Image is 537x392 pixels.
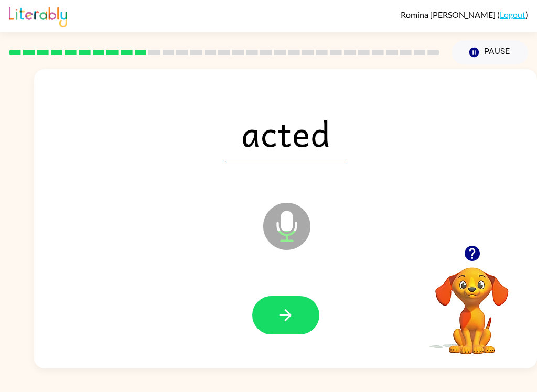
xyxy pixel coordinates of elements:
button: Pause [452,40,528,64]
div: ( ) [401,9,528,19]
img: Literably [9,4,67,27]
span: acted [225,106,346,160]
span: Romina [PERSON_NAME] [401,9,497,19]
video: Your browser must support playing .mp4 files to use Literably. Please try using another browser. [420,251,524,356]
a: Logout [500,9,525,19]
